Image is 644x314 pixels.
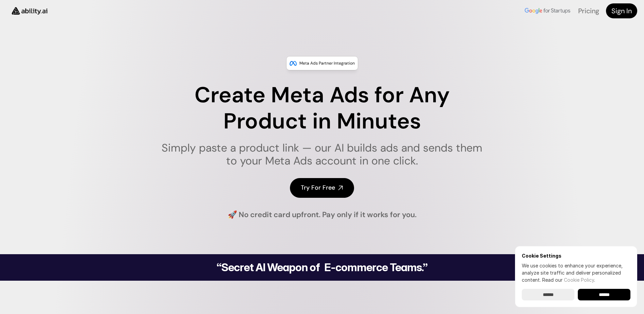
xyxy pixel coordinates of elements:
[522,253,630,259] h6: Cookie Settings
[606,3,637,18] a: Sign In
[290,178,354,197] a: Try For Free
[564,277,594,283] a: Cookie Policy
[228,210,417,220] h4: 🚀 No credit card upfront. Pay only if it works for you.
[199,262,445,273] h2: “Secret AI Weapon of E-commerce Teams.”
[157,82,487,135] h1: Create Meta Ads for Any Product in Minutes
[157,141,487,168] h1: Simply paste a product link — our AI builds ads and sends them to your Meta Ads account in one cl...
[578,6,599,15] a: Pricing
[301,184,335,192] h4: Try For Free
[542,277,595,283] span: Read our .
[522,262,630,283] p: We use cookies to enhance your experience, analyze site traffic and deliver personalized content.
[611,6,632,16] h4: Sign In
[299,60,355,67] p: Meta Ads Partner Integration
